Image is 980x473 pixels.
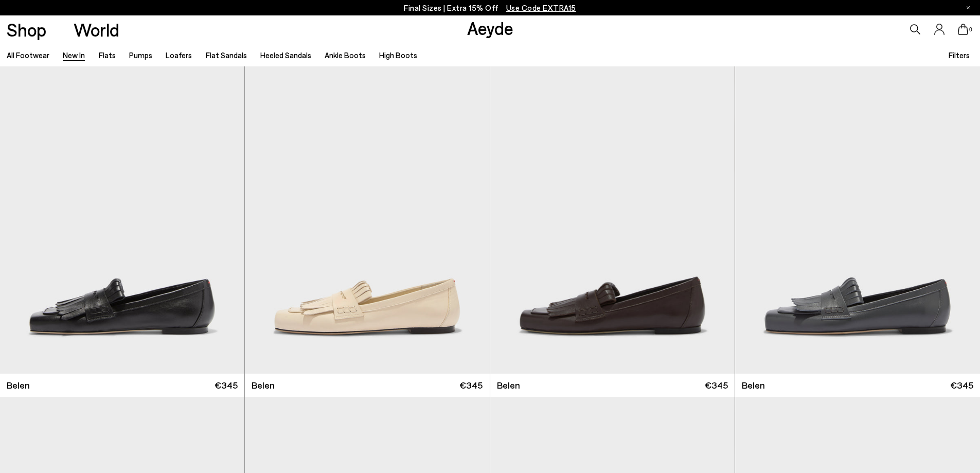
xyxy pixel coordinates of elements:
[490,66,735,374] img: Belen Tassel Loafers
[129,50,152,60] a: Pumps
[490,374,735,397] a: Belen €345
[166,50,192,60] a: Loafers
[99,50,116,60] a: Flats
[735,66,979,374] img: Belen Tassel Loafers
[260,50,311,60] a: Heeled Sandals
[404,2,576,14] p: Final Sizes | Extra 15% Off
[735,66,979,374] div: 2 / 6
[74,21,119,39] a: World
[379,50,417,60] a: High Boots
[735,66,980,374] img: Belen Tassel Loafers
[490,66,735,374] div: 1 / 6
[958,24,968,35] a: 0
[742,379,765,392] span: Belen
[705,379,728,392] span: €345
[949,50,970,60] span: Filters
[459,379,483,392] span: €345
[245,374,489,397] a: Belen €345
[506,3,576,12] span: Navigate to /collections/ss25-final-sizes
[206,50,247,60] a: Flat Sandals
[467,17,513,39] a: Aeyde
[968,27,973,32] span: 0
[7,21,46,39] a: Shop
[7,50,49,60] a: All Footwear
[325,50,366,60] a: Ankle Boots
[490,66,735,374] a: 6 / 6 1 / 6 2 / 6 3 / 6 4 / 6 5 / 6 6 / 6 1 / 6 Next slide Previous slide
[950,379,973,392] span: €345
[252,379,275,392] span: Belen
[497,379,520,392] span: Belen
[215,379,238,392] span: €345
[245,66,489,374] img: Belen Tassel Loafers
[63,50,85,60] a: New In
[735,374,980,397] a: Belen €345
[7,379,30,392] span: Belen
